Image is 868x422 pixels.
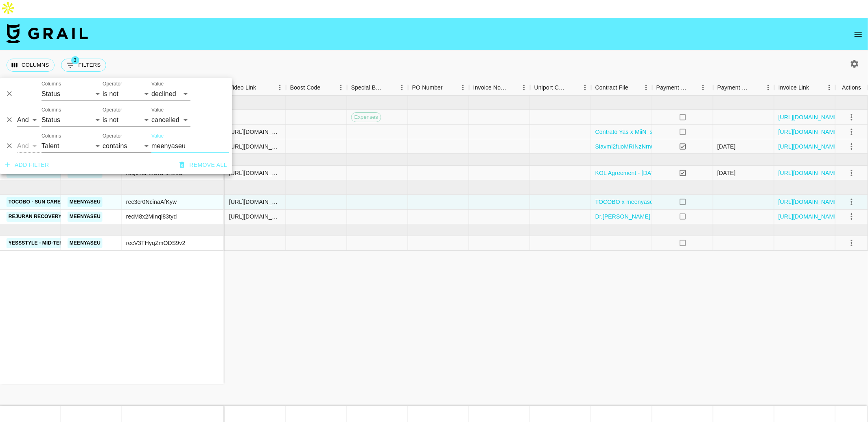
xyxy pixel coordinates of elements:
[507,82,518,93] button: Sort
[595,128,700,136] a: Contrato Yas x MiiN_signed_250507.pdf
[126,239,186,247] div: recV3THyqZmODS9v2
[103,133,122,140] label: Operator
[842,80,861,96] div: Actions
[3,140,15,152] button: Delete
[823,81,835,94] button: Menu
[408,80,469,96] div: PO Number
[320,82,332,93] button: Sort
[473,80,507,96] div: Invoice Notes
[717,142,736,151] div: 5/8/2025
[595,198,695,206] a: TOCOBO x meenyaseu contract -1.pdf
[229,128,282,136] div: https://www.youtube.com/watch?v=OxokWu1dKuU&t=391s
[7,212,96,222] a: Rejuran Recovery - 345 cream
[845,195,859,209] button: select merge strategy
[61,59,106,72] button: Show filters
[835,80,868,96] div: Actions
[151,133,164,140] label: Value
[530,80,591,96] div: Uniport Contact Email
[126,212,177,221] div: recM8x2MInql83tyd
[412,80,443,96] div: PO Number
[335,81,347,94] button: Menu
[778,113,840,121] a: [URL][DOMAIN_NAME]
[71,56,79,64] span: 3
[42,81,61,87] label: Columns
[7,24,88,43] img: Grail Talent
[845,110,859,124] button: select merge strategy
[7,59,55,72] button: Select columns
[103,81,122,87] label: Operator
[7,238,103,248] a: YessStyle - Mid-Term - NOVEMBER
[762,81,774,94] button: Menu
[778,169,840,177] a: [URL][DOMAIN_NAME]
[717,80,751,96] div: Payment Sent Date
[595,212,767,221] a: Dr.[PERSON_NAME] & Yas @meenyaseu CONTRACT signed.pdf
[42,107,61,114] label: Columns
[229,80,256,96] div: Video Link
[778,128,840,136] a: [URL][DOMAIN_NAME]
[225,80,286,96] div: Video Link
[351,80,385,96] div: Special Booking Type
[469,80,530,96] div: Invoice Notes
[713,80,774,96] div: Payment Sent Date
[845,210,859,223] button: select merge strategy
[68,238,103,248] a: meenyaseu
[229,198,282,206] div: ​https://www.instagram.com/reel/DN3QlaDZEQp/
[229,169,282,177] div: https://www.instagram.com/p/DLpY_XIT2ND/
[845,125,859,139] button: select merge strategy
[68,212,103,222] a: meenyaseu
[591,80,652,96] div: Contract File
[151,81,164,87] label: Value
[151,107,164,114] label: Value
[845,140,859,153] button: select merge strategy
[17,114,39,127] select: Logic operator
[457,81,469,94] button: Menu
[229,212,282,221] div: https://www.instagram.com/reel/DNswIrfZEe6/?igsh=ZW52cnJiNTBvcXpt
[595,169,805,177] a: KOL Agreement - [DATE] to [DATE] - [MEDICAL_DATA][PERSON_NAME] (2).pdf
[68,197,103,207] a: meenyaseu
[229,142,282,151] div: https://www.instagram.com/reel/DLPovwnzntA/
[534,80,568,96] div: Uniport Contact Email
[778,142,840,151] a: [URL][DOMAIN_NAME]
[751,82,762,93] button: Sort
[151,140,229,153] input: Filter value
[774,80,835,96] div: Invoice Link
[347,80,408,96] div: Special Booking Type
[17,140,39,153] select: Logic operator
[717,169,736,177] div: 8/8/2025
[256,82,267,93] button: Sort
[568,82,579,93] button: Sort
[2,157,52,173] button: Add filter
[628,82,640,93] button: Sort
[697,81,709,94] button: Menu
[595,80,628,96] div: Contract File
[103,107,122,114] label: Operator
[845,166,859,180] button: select merge strategy
[850,26,866,42] button: open drawer
[352,114,381,121] span: Expenses
[42,133,61,140] label: Columns
[579,81,591,94] button: Menu
[3,88,15,100] button: Delete
[286,80,347,96] div: Boost Code
[396,81,408,94] button: Menu
[443,82,454,93] button: Sort
[778,80,809,96] div: Invoice Link
[3,114,15,126] button: Delete
[176,157,230,173] button: Remove all
[126,198,177,206] div: rec3cr0NcinaAfKyw
[274,81,286,94] button: Menu
[656,80,688,96] div: Payment Sent
[778,212,840,221] a: [URL][DOMAIN_NAME]
[809,82,821,93] button: Sort
[385,82,396,93] button: Sort
[290,80,321,96] div: Boost Code
[518,81,530,94] button: Menu
[845,236,859,250] button: select merge strategy
[7,197,119,207] a: TOCOBO - Sun Care Press Kit campaign
[778,198,840,206] a: [URL][DOMAIN_NAME]
[640,81,652,94] button: Menu
[652,80,713,96] div: Payment Sent
[688,82,700,93] button: Sort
